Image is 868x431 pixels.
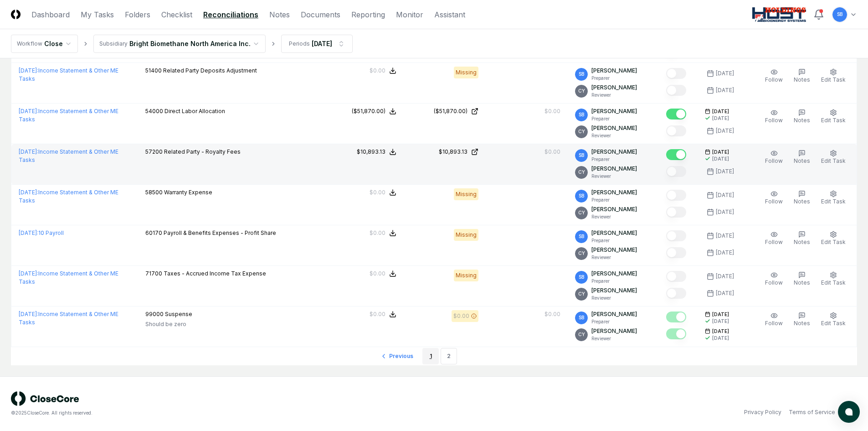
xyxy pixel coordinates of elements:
button: $0.00 [370,229,396,237]
a: Privacy Policy [744,408,781,416]
span: Edit Task [821,320,846,327]
button: Notes [792,148,812,167]
div: [DATE] [716,191,734,199]
span: Related Party Deposits Adjustment [163,67,257,74]
div: $10,893.13 [439,148,467,156]
button: atlas-launcher [838,401,860,423]
button: Follow [763,107,785,126]
a: 1 [422,348,439,364]
div: Missing [454,67,478,78]
button: Mark complete [666,247,686,258]
span: Previous [389,352,413,360]
span: 51400 [145,67,162,74]
button: Edit Task [819,229,847,248]
button: Follow [763,188,785,208]
button: Mark complete [666,207,686,218]
button: Mark complete [666,149,686,160]
span: 57200 [145,148,163,155]
p: Preparer [591,318,637,325]
span: Notes [794,198,810,205]
button: Edit Task [819,270,847,289]
span: CY [578,88,585,94]
button: Follow [763,148,785,167]
span: Payroll & Benefits Expenses - Profit Share [164,229,276,236]
span: CY [578,209,585,216]
div: $0.00 [453,312,469,320]
span: CY [578,331,585,338]
span: [DATE] : [19,270,38,277]
img: Logo [11,10,21,19]
button: Edit Task [819,188,847,208]
button: Periods[DATE] [281,35,353,53]
div: Workflow [17,40,42,48]
button: Notes [792,107,812,126]
span: Follow [765,239,783,245]
button: Follow [763,67,785,86]
button: Edit Task [819,148,847,167]
button: Notes [792,229,812,248]
button: Follow [763,229,785,248]
p: Preparer [591,197,637,203]
div: [DATE] [716,208,734,216]
span: Edit Task [821,198,846,205]
span: Warranty Expense [164,189,212,196]
p: Preparer [591,156,637,163]
span: Edit Task [821,239,846,245]
span: Follow [765,117,783,124]
a: Assistant [434,9,465,20]
p: [PERSON_NAME] [591,107,637,115]
button: Mark complete [666,109,686,119]
button: Mark complete [666,85,686,96]
div: ($51,870.00) [352,107,385,115]
span: Notes [794,279,810,286]
p: Reviewer [591,213,637,220]
span: [DATE] : [19,148,38,155]
div: [DATE] [716,127,734,135]
img: logo [11,391,79,406]
p: [PERSON_NAME] [591,327,637,335]
div: Subsidiary [99,40,128,48]
div: [DATE] [716,272,734,280]
span: [DATE] : [19,229,38,236]
div: [DATE] [312,39,332,48]
span: Notes [794,239,810,245]
div: [DATE] [712,115,729,122]
button: Mark complete [666,166,686,177]
p: Reviewer [591,132,637,139]
span: SB [579,274,584,280]
p: Reviewer [591,335,637,342]
button: $10,893.13 [357,148,396,156]
a: $10,893.13 [411,148,478,156]
span: CY [578,169,585,176]
button: Mark complete [666,190,686,201]
a: [DATE]:Income Statement & Other ME Tasks [19,67,118,82]
span: Edit Task [821,117,846,124]
a: ($51,870.00) [411,107,478,115]
div: $0.00 [370,188,385,197]
p: Should be zero [145,320,192,328]
a: [DATE]:Income Statement & Other ME Tasks [19,108,118,123]
p: [PERSON_NAME] [591,310,637,318]
span: 60170 [145,229,162,236]
span: CY [578,291,585,297]
p: Preparer [591,278,637,285]
span: SB [579,233,584,240]
p: [PERSON_NAME] [591,205,637,213]
span: Notes [794,76,810,83]
button: $0.00 [370,67,396,75]
p: Reviewer [591,254,637,261]
span: SB [837,11,842,18]
div: [DATE] [716,232,734,240]
a: Notes [269,9,290,20]
div: $0.00 [544,107,560,115]
div: Missing [454,229,478,241]
div: [DATE] [716,167,734,176]
div: $0.00 [544,310,560,318]
span: Follow [765,76,783,83]
div: [DATE] [716,86,734,94]
p: [PERSON_NAME] [591,246,637,254]
span: Follow [765,198,783,205]
div: Periods [289,40,310,48]
p: [PERSON_NAME] [591,165,637,173]
p: [PERSON_NAME] [591,229,637,237]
